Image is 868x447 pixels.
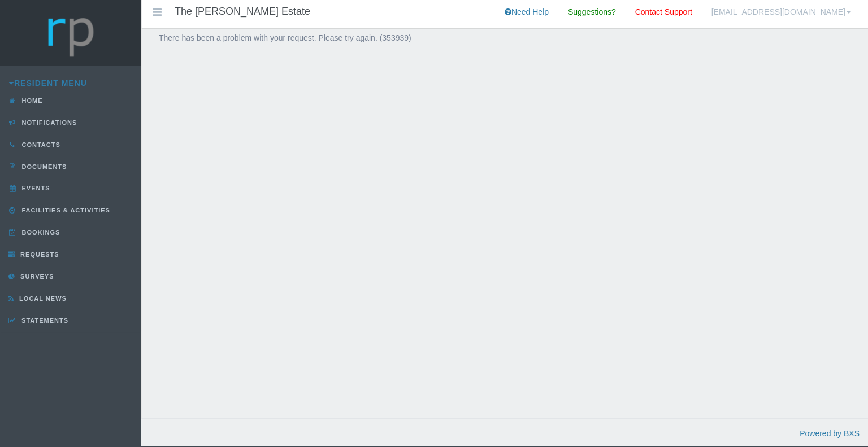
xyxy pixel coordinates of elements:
span: Local News [16,295,67,302]
span: Home [19,97,43,104]
span: Contacts [19,141,60,148]
span: Facilities & Activities [19,207,110,214]
span: Statements [19,317,68,324]
span: Bookings [19,229,60,236]
a: Powered by BXS [800,429,860,438]
span: Requests [18,251,59,258]
span: Surveys [18,273,54,280]
a: Resident Menu [9,79,87,88]
h4: The [PERSON_NAME] Estate [175,6,310,18]
span: Events [19,185,50,192]
span: Documents [19,163,67,170]
span: Notifications [19,119,77,126]
div: There has been a problem with your request. Please try again. (353939) [159,32,851,45]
